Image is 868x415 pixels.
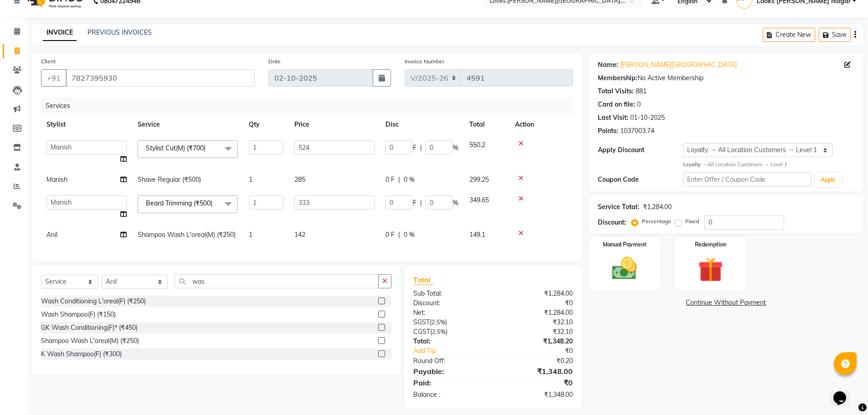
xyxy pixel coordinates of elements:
button: Apply [815,173,841,187]
span: 0 % [404,175,415,184]
button: Save [819,28,851,42]
input: Search or Scan [175,274,379,288]
div: ₹0.20 [493,356,580,366]
div: ( ) [406,327,493,337]
div: ₹1,284.00 [493,289,580,298]
th: Qty [243,114,289,135]
span: 550.2 [469,141,485,149]
div: Services [42,97,580,114]
a: x [212,199,216,207]
a: [PERSON_NAME][GEOGRAPHIC_DATA] [620,60,737,70]
div: Apply Discount [598,145,683,155]
span: 2.5% [432,328,446,335]
label: Manual Payment [603,241,647,249]
span: CGST [413,328,430,336]
div: Paid: [406,377,493,388]
label: Fixed [685,217,699,225]
div: ₹1,284.00 [643,202,672,212]
div: Membership: [598,73,637,83]
th: Price [289,114,380,135]
img: _gift.svg [690,254,731,285]
div: Service Total: [598,202,639,212]
span: F [413,143,416,153]
div: Total: [406,337,493,346]
a: x [205,144,210,152]
span: 349.65 [469,196,489,204]
div: ₹32.10 [493,318,580,327]
span: Shave Regular (₹500) [138,175,201,184]
div: Net: [406,308,493,318]
span: 149.1 [469,231,485,239]
span: SGST [413,318,430,326]
div: 01-10-2025 [630,113,665,123]
div: Wash Shampoo(F) (₹150) [41,310,116,319]
span: Anil [46,231,57,239]
span: 1 [249,175,252,184]
label: Client [41,57,56,66]
button: +91 [41,69,67,87]
label: Redemption [695,241,726,249]
div: All Location Customers → Level 1 [683,161,854,169]
span: Shampoo Wash L'oreal(M) (₹250) [138,231,236,239]
div: Balance : [406,390,493,400]
span: Manish [46,175,67,184]
input: Enter Offer / Coupon Code [683,172,812,186]
div: Sub Total: [406,289,493,298]
strong: Loyalty → [683,161,707,168]
div: GK Wash Conditioning(F)* (₹450) [41,323,138,333]
span: 0 % [404,230,415,240]
div: No Active Membership [598,73,854,83]
span: F [413,198,416,208]
div: ₹1,348.00 [493,366,580,377]
span: | [398,230,400,240]
span: 0 F [385,230,395,240]
span: % [453,143,458,153]
span: Total [413,275,434,285]
span: 1 [249,231,252,239]
th: Stylist [41,114,132,135]
span: % [453,198,458,208]
span: | [398,175,400,184]
label: Invoice Number [405,57,444,66]
div: Payable: [406,366,493,377]
label: Date [268,57,281,66]
div: 1037003.74 [620,126,654,136]
th: Disc [380,114,464,135]
span: 2.5% [431,318,445,326]
div: Coupon Code [598,175,683,184]
div: Card on file: [598,100,635,109]
span: 142 [294,231,305,239]
div: ₹32.10 [493,327,580,337]
div: ( ) [406,318,493,327]
div: ₹1,348.00 [493,390,580,400]
div: ₹0 [493,298,580,308]
button: Create New [763,28,815,42]
div: ₹1,348.20 [493,337,580,346]
div: Round Off: [406,356,493,366]
img: _cash.svg [604,254,645,283]
a: Add Tip [406,346,507,356]
th: Service [132,114,243,135]
th: Total [464,114,509,135]
a: INVOICE [43,25,77,41]
span: Stylist Cut(M) (₹700) [146,144,205,152]
span: 285 [294,175,305,184]
div: 881 [636,87,647,96]
span: Beard Trimming (₹500) [146,199,212,207]
div: ₹0 [493,377,580,388]
div: Total Visits: [598,87,634,96]
iframe: chat widget [830,379,859,406]
div: Wash Conditioning L'oreal(F) (₹250) [41,297,146,306]
div: ₹0 [508,346,580,356]
a: PREVIOUS INVOICES [87,28,152,36]
div: Points: [598,126,618,136]
div: Discount: [406,298,493,308]
div: Name: [598,60,618,70]
input: Search by Name/Mobile/Email/Code [66,69,255,87]
a: Continue Without Payment [591,298,862,307]
span: | [420,143,422,153]
div: Last Visit: [598,113,628,123]
label: Percentage [642,217,671,225]
div: 0 [637,100,641,109]
div: Discount: [598,218,626,227]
